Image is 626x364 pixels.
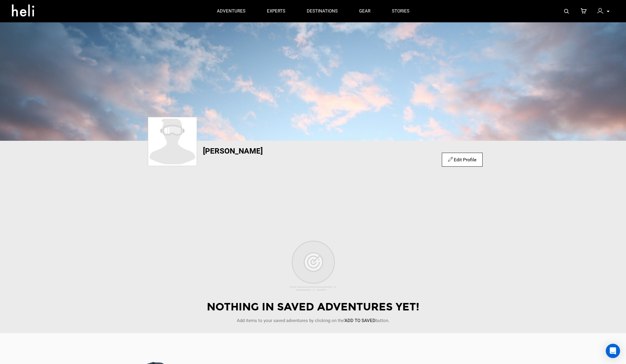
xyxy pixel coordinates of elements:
[146,318,480,324] p: Add items to your saved adventures by clicking on the button.
[597,8,603,14] img: signin-icon-3x.png
[564,9,569,14] img: search-bar-icon.svg
[448,157,476,163] a: Edit Profile
[267,8,285,14] p: experts
[289,240,337,290] img: empty cart
[203,147,370,155] h1: [PERSON_NAME]
[344,318,375,323] span: ‘ADD TO SAVED
[307,8,338,14] p: destinations
[146,299,480,315] div: Nothing in saved adventures yet!
[606,344,620,358] div: Open Intercom Messenger
[149,119,195,164] img: dummy-profile.svg
[217,8,245,14] p: adventures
